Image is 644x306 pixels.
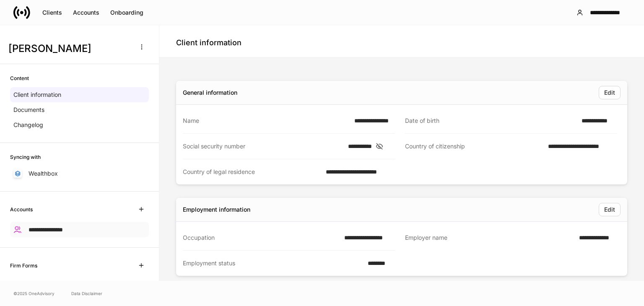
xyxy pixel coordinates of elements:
[599,203,621,216] button: Edit
[405,233,574,242] div: Employer name
[604,207,615,213] div: Edit
[599,86,621,99] button: Edit
[183,205,250,214] div: Employment information
[10,102,149,117] a: Documents
[183,259,363,267] div: Employment status
[68,6,105,19] button: Accounts
[405,142,543,151] div: Country of citizenship
[10,166,149,181] a: Wealthbox
[183,88,237,97] div: General information
[405,117,576,125] div: Date of birth
[29,169,58,178] p: Wealthbox
[176,38,241,48] h4: Client information
[110,10,143,16] div: Onboarding
[13,91,61,99] p: Client information
[183,117,349,125] div: Name
[37,6,68,19] button: Clients
[13,121,43,129] p: Changelog
[13,106,44,114] p: Documents
[10,205,33,213] h6: Accounts
[8,42,130,55] h3: [PERSON_NAME]
[73,10,99,16] div: Accounts
[183,168,321,176] div: Country of legal residence
[10,153,41,161] h6: Syncing with
[13,290,55,297] span: © 2025 OneAdvisory
[10,262,37,270] h6: Firm Forms
[42,10,62,16] div: Clients
[10,74,29,82] h6: Content
[604,90,615,96] div: Edit
[183,142,343,150] div: Social security number
[10,87,149,102] a: Client information
[10,117,149,132] a: Changelog
[105,6,149,19] button: Onboarding
[183,233,339,242] div: Occupation
[71,290,102,297] a: Data Disclaimer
